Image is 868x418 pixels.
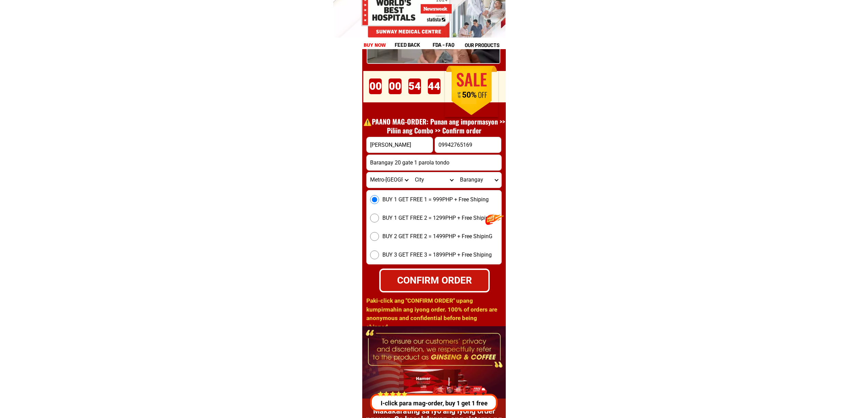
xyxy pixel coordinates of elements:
h1: fda - FAQ [433,41,471,49]
select: Select district [411,172,456,188]
input: Input phone_number [435,137,501,153]
input: BUY 3 GET FREE 3 = 1899PHP + Free Shiping [370,250,379,259]
select: Select commune [457,172,501,188]
h1: feed back [395,41,432,49]
div: CONFIRM ORDER [380,273,489,287]
span: BUY 3 GET FREE 3 = 1899PHP + Free Shiping [382,251,492,259]
h1: ⚠️️PAANO MAG-ORDER: Punan ang impormasyon >> Piliin ang Combo >> Confirm order [360,117,508,135]
span: BUY 2 GET FREE 2 = 1499PHP + Free ShipinG [382,232,492,241]
h1: 50% [452,90,487,100]
input: BUY 1 GET FREE 2 = 1299PHP + Free Shiping [370,214,379,222]
h1: our products [465,41,505,49]
span: BUY 1 GET FREE 2 = 1299PHP + Free Shiping [382,214,492,222]
h1: buy now [364,41,386,49]
select: Select province [367,172,411,188]
input: BUY 1 GET FREE 1 = 999PHP + Free Shiping [370,195,379,204]
h1: ORDER DITO [387,67,495,97]
span: BUY 1 GET FREE 1 = 999PHP + Free Shiping [382,196,489,204]
input: Input full_name [367,137,433,153]
input: Input address [367,155,501,170]
h1: Paki-click ang "CONFIRM ORDER" upang kumpirmahin ang iyong order. 100% of orders are anonymous an... [366,297,501,331]
p: I-click para mag-order, buy 1 get 1 free [367,399,498,408]
input: BUY 2 GET FREE 2 = 1499PHP + Free ShipinG [370,232,379,241]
